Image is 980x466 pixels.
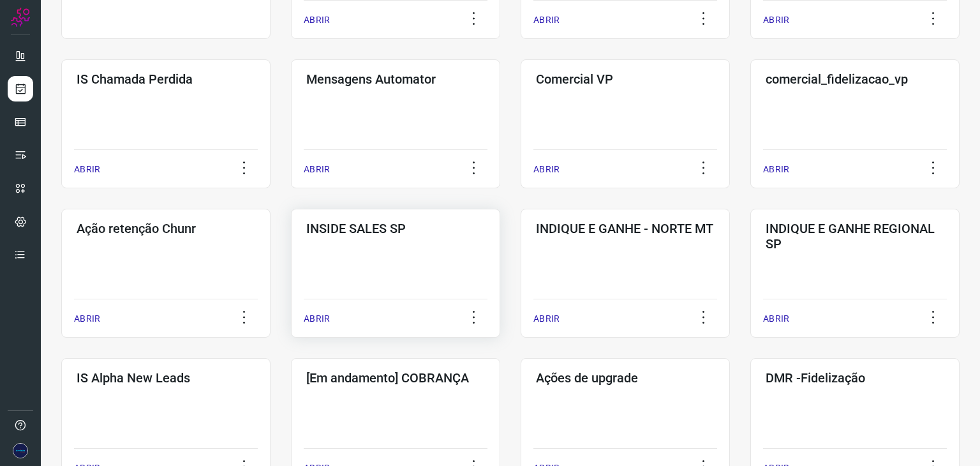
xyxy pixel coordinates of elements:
h3: DMR -Fidelização [766,370,944,386]
h3: Mensagens Automator [306,71,485,87]
p: ABRIR [763,163,789,176]
h3: Comercial VP [536,71,715,87]
img: Logo [11,8,30,27]
h3: INSIDE SALES SP [306,221,485,236]
p: ABRIR [74,312,100,326]
p: ABRIR [304,163,330,176]
h3: IS Alpha New Leads [77,370,255,386]
p: ABRIR [533,312,560,326]
p: ABRIR [763,312,789,326]
h3: IS Chamada Perdida [77,71,255,87]
h3: INDIQUE E GANHE REGIONAL SP [766,221,944,252]
h3: Ação retenção Chunr [77,221,255,236]
p: ABRIR [74,163,100,176]
h3: [Em andamento] COBRANÇA [306,370,485,386]
h3: INDIQUE E GANHE - NORTE MT [536,221,715,236]
p: ABRIR [533,13,560,27]
p: ABRIR [304,312,330,326]
h3: Ações de upgrade [536,370,715,386]
p: ABRIR [304,13,330,27]
p: ABRIR [533,163,560,176]
img: 67a33756c898f9af781d84244988c28e.png [13,443,28,458]
h3: comercial_fidelizacao_vp [766,71,944,87]
p: ABRIR [763,13,789,27]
